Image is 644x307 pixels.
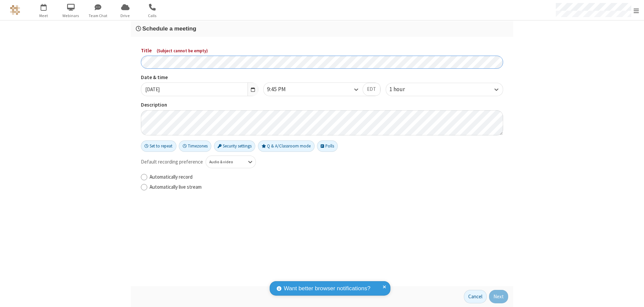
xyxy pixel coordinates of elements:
span: Webinars [58,13,84,19]
label: Title [141,47,503,55]
button: Set to repeat [141,140,176,152]
span: Default recording preference [141,158,203,166]
button: Timezones [179,140,211,152]
img: QA Selenium DO NOT DELETE OR CHANGE [10,5,20,15]
span: Want better browser notifications? [284,284,370,293]
label: Description [141,101,503,109]
label: Date & time [141,74,258,81]
span: Calls [140,13,165,19]
button: Q & A/Classroom mode [258,140,315,152]
div: 1 hour [389,85,416,94]
label: Automatically live stream [150,183,503,191]
span: Meet [31,13,56,19]
div: 9:45 PM [267,85,297,94]
label: Automatically record [150,173,503,181]
div: Audio & video [209,159,241,165]
button: EDT [363,83,380,96]
button: Next [489,290,508,303]
span: ( Subject cannot be empty ) [157,48,208,54]
button: Polls [317,140,338,152]
span: Drive [113,13,138,19]
button: Cancel [464,290,487,303]
span: Team Chat [86,13,111,19]
span: Schedule a meeting [142,25,196,32]
button: Security settings [214,140,256,152]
